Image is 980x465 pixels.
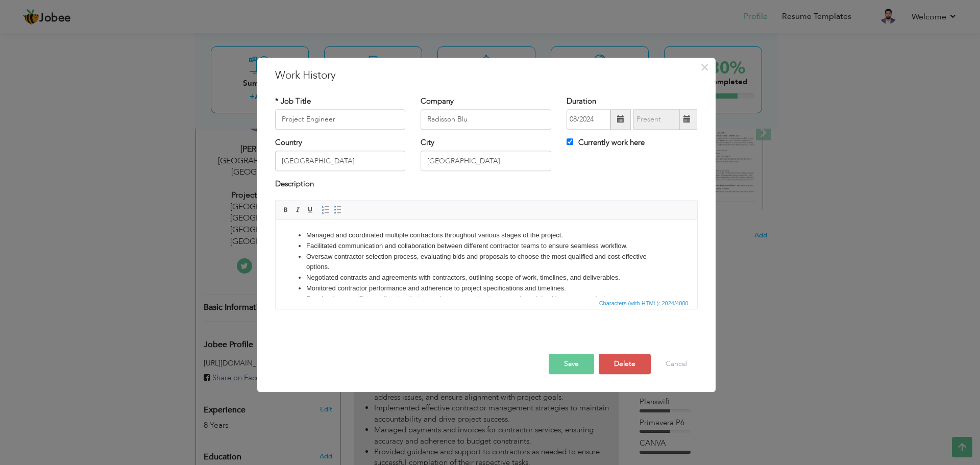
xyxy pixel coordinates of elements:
[276,220,697,297] iframe: Rich Text Editor, workEditor
[280,204,291,215] a: Bold
[655,354,698,374] button: Cancel
[275,179,314,190] label: Description
[305,204,316,215] a: Underline
[292,204,304,215] a: Italic
[421,96,454,107] label: Company
[633,109,680,130] input: Present
[599,354,651,374] button: Delete
[275,96,311,107] label: * Job Title
[700,58,709,77] span: ×
[320,204,331,215] a: Insert/Remove Numbered List
[567,109,610,130] input: From
[567,137,645,148] label: Currently work here
[421,137,434,148] label: City
[275,137,302,148] label: Country
[567,138,573,145] input: Currently work here
[549,354,594,374] button: Save
[597,299,691,308] span: Characters (with HTML): 2024/4000
[697,59,713,76] button: Close
[597,299,692,308] div: Statistics
[31,74,391,85] li: Resolved any conflicts or disputes that arose between contractors, ensuring minimal impact on pro...
[332,204,344,215] a: Insert/Remove Bulleted List
[567,96,596,107] label: Duration
[275,68,698,83] h3: Work History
